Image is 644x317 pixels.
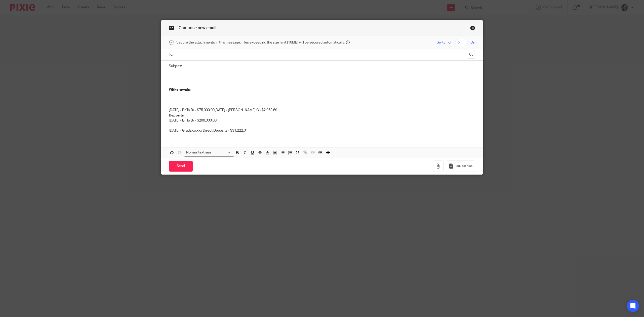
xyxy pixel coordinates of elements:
[179,26,216,30] span: Compose new email
[169,118,475,123] p: [DATE] - Br To Br - $200,000.00
[446,161,475,172] button: Request files
[169,88,190,92] strong: Withdrawals:
[169,128,475,133] p: [DATE] - Gradsxxxxxx Direct Deposits - $31,222.01
[213,150,231,155] input: Search for option
[437,40,453,45] span: Switch off
[169,161,193,172] input: Send
[169,114,184,117] strong: Deposits:
[169,52,174,57] label: To:
[455,164,472,168] span: Request files
[169,98,475,113] p: [DATE] - Br To Br - $75,000.00 [DATE] - [PERSON_NAME] C - $2,963.69
[185,150,213,155] span: Normal text size
[184,149,234,156] div: Search for option
[470,40,475,45] span: On
[470,25,475,32] a: Close this dialog window
[169,64,182,69] label: Subject:
[468,51,475,59] button: Cc
[176,40,345,45] span: Secure the attachments in this message. Files exceeding the size limit (10MB) will be secured aut...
